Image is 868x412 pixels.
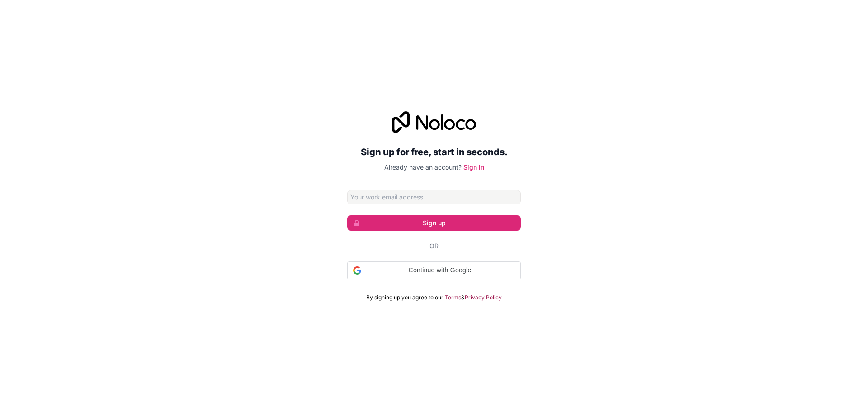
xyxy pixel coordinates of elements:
[445,294,461,301] a: Terms
[347,215,521,231] button: Sign up
[347,190,521,204] input: Email address
[463,163,484,171] a: Sign in
[429,242,439,251] span: Or
[366,294,443,301] span: By signing up you agree to our
[384,163,462,171] span: Already have an account?
[347,261,521,279] div: Continue with Google
[461,294,465,301] span: &
[347,144,521,160] h2: Sign up for free, start in seconds.
[365,265,515,275] span: Continue with Google
[465,294,502,301] a: Privacy Policy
